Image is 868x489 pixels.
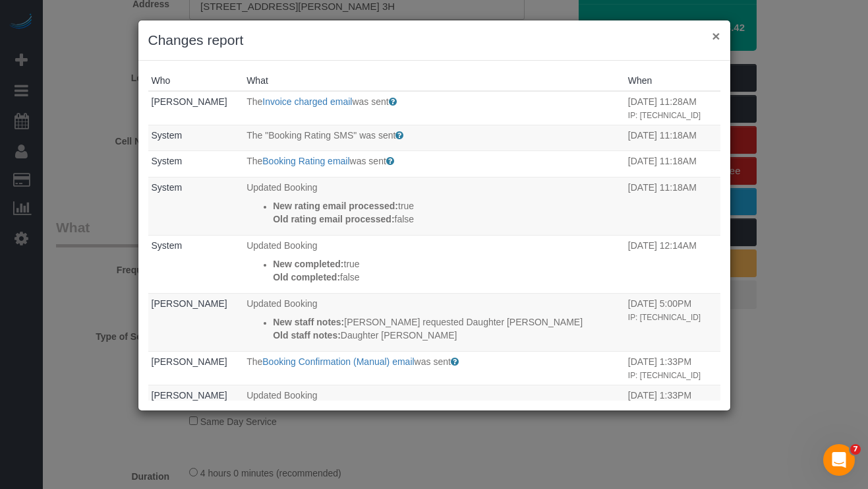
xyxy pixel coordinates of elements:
[273,272,340,282] strong: Old completed:
[273,329,622,342] p: Daughter [PERSON_NAME]
[352,96,388,107] span: was sent
[243,177,625,235] td: What
[273,259,343,269] strong: New completed:
[246,390,317,401] span: Updated Booking
[273,317,344,327] strong: New staff notes:
[246,130,395,141] span: The "Booking Rating SMS" was sent
[850,444,861,455] span: 7
[246,356,262,367] span: The
[246,96,262,107] span: The
[246,156,262,166] span: The
[243,385,625,443] td: What
[625,125,720,151] td: When
[148,30,720,50] h3: Changes report
[625,91,720,125] td: When
[273,199,622,212] p: true
[152,298,227,309] a: [PERSON_NAME]
[273,271,622,284] p: false
[415,356,451,367] span: was sent
[628,111,701,120] small: IP: [TECHNICAL_ID]
[262,356,414,367] a: Booking Confirmation (Manual) email
[148,293,244,351] td: Who
[243,293,625,351] td: What
[273,330,341,341] strong: Old staff notes:
[273,214,394,224] strong: Old rating email processed:
[152,240,183,251] a: System
[262,156,349,166] a: Booking Rating email
[273,212,622,226] p: false
[148,151,244,178] td: Who
[148,71,244,91] th: Who
[243,151,625,178] td: What
[625,235,720,293] td: When
[243,351,625,385] td: What
[243,91,625,125] td: What
[262,96,352,107] a: Invoice charged email
[148,235,244,293] td: Who
[148,385,244,443] td: Who
[273,257,622,271] p: true
[625,293,720,351] td: When
[152,390,227,401] a: [PERSON_NAME]
[246,298,317,309] span: Updated Booking
[152,182,183,193] a: System
[138,20,730,410] sui-modal: Changes report
[273,315,622,329] p: [PERSON_NAME] requested Daughter [PERSON_NAME]
[625,385,720,443] td: When
[628,313,701,322] small: IP: [TECHNICAL_ID]
[148,91,244,125] td: Who
[273,201,398,211] strong: New rating email processed:
[152,156,183,166] a: System
[152,356,227,367] a: [PERSON_NAME]
[243,235,625,293] td: What
[628,371,701,380] small: IP: [TECHNICAL_ID]
[625,151,720,178] td: When
[243,71,625,91] th: What
[246,240,317,251] span: Updated Booking
[148,351,244,385] td: Who
[243,125,625,151] td: What
[148,177,244,235] td: Who
[625,351,720,385] td: When
[625,177,720,235] td: When
[625,71,720,91] th: When
[823,444,855,476] iframe: Intercom live chat
[712,29,720,43] button: ×
[350,156,386,166] span: was sent
[152,130,183,141] a: System
[152,96,227,107] a: [PERSON_NAME]
[246,182,317,193] span: Updated Booking
[148,125,244,151] td: Who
